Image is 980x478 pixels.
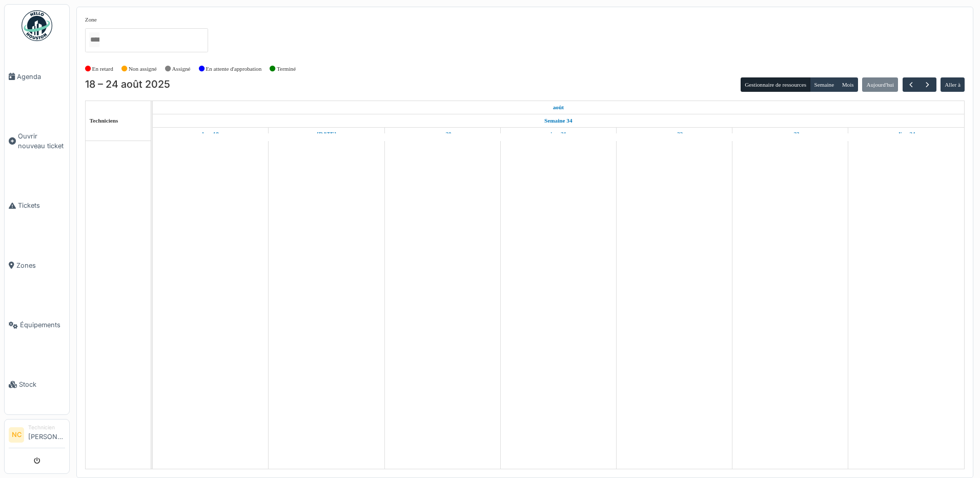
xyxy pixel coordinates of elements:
button: Mois [838,77,858,92]
button: Semaine [810,77,838,92]
a: 22 août 2025 [663,128,686,141]
a: NC Technicien[PERSON_NAME] [9,424,65,448]
div: Technicien [28,424,65,431]
input: Tous [89,32,99,47]
a: 20 août 2025 [431,128,454,141]
button: Précédent [903,77,920,92]
span: Stock [19,380,65,389]
a: 21 août 2025 [547,128,569,141]
a: 19 août 2025 [314,128,339,141]
img: Badge_color-CXgf-gQk.svg [22,10,52,41]
label: Non assigné [129,65,157,73]
span: Techniciens [90,117,118,124]
li: NC [9,427,24,443]
a: Équipements [5,295,69,355]
span: Ouvrir nouveau ticket [18,131,65,151]
span: Tickets [18,201,65,210]
button: Gestionnaire de ressources [741,77,810,92]
label: En retard [92,65,113,73]
a: Stock [5,355,69,414]
label: En attente d'approbation [206,65,261,73]
a: 18 août 2025 [550,101,566,114]
span: Zones [16,261,65,270]
label: Assigné [172,65,191,73]
a: Ouvrir nouveau ticket [5,106,69,176]
a: Zones [5,235,69,295]
label: Terminé [277,65,296,73]
a: Tickets [5,176,69,235]
h2: 18 – 24 août 2025 [85,78,170,91]
a: 18 août 2025 [199,128,221,141]
label: Zone [85,15,97,24]
a: Agenda [5,47,69,106]
button: Suivant [919,77,936,92]
li: [PERSON_NAME] [28,424,65,446]
span: Agenda [17,72,65,82]
a: 24 août 2025 [894,128,917,141]
button: Aujourd'hui [862,77,898,92]
a: Semaine 34 [542,114,575,127]
button: Aller à [941,77,965,92]
a: 23 août 2025 [779,128,802,141]
span: Équipements [20,320,65,330]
